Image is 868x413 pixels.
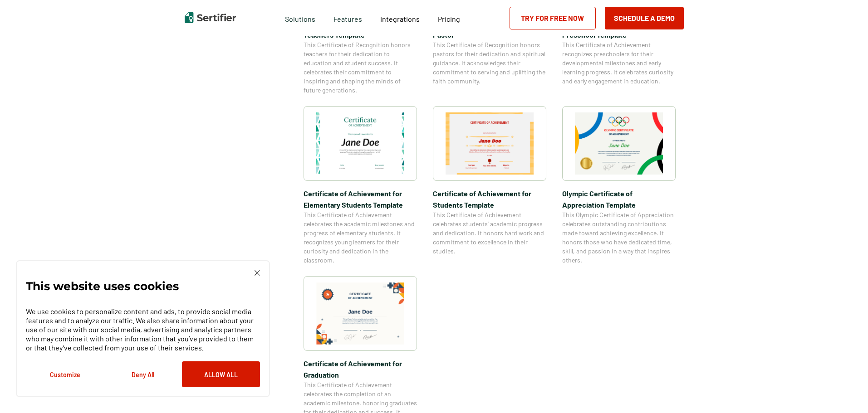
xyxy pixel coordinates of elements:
[446,112,534,175] img: Certificate of Achievement for Students Template
[104,361,182,387] button: Deny All
[304,210,417,265] span: This Certificate of Achievement celebrates the academic milestones and progress of elementary stu...
[26,307,260,352] p: We use cookies to personalize content and ads, to provide social media features and to analyze ou...
[562,40,676,86] span: This Certificate of Achievement recognizes preschoolers for their developmental milestones and ea...
[510,7,596,29] a: Try for Free Now
[316,112,404,175] img: Certificate of Achievement for Elementary Students Template
[26,361,104,387] button: Customize
[304,358,417,380] span: Certificate of Achievement for Graduation
[304,40,417,95] span: This Certificate of Recognition honors teachers for their dedication to education and student suc...
[380,12,420,24] a: Integrations
[185,12,236,23] img: Sertifier | Digital Credentialing Platform
[26,282,179,291] p: This website uses cookies
[433,40,546,86] span: This Certificate of Recognition honors pastors for their dedication and spiritual guidance. It ac...
[438,15,460,23] span: Pricing
[285,12,315,24] span: Solutions
[316,282,404,345] img: Certificate of Achievement for Graduation
[438,12,460,24] a: Pricing
[380,15,420,23] span: Integrations
[255,270,260,276] img: Cookie Popup Close
[605,7,684,29] button: Schedule a Demo
[182,361,260,387] button: Allow All
[575,112,663,175] img: Olympic Certificate of Appreciation​ Template
[562,106,676,265] a: Olympic Certificate of Appreciation​ TemplateOlympic Certificate of Appreciation​ TemplateThis Ol...
[333,12,362,24] span: Features
[304,188,417,210] span: Certificate of Achievement for Elementary Students Template
[562,188,676,210] span: Olympic Certificate of Appreciation​ Template
[433,106,546,265] a: Certificate of Achievement for Students TemplateCertificate of Achievement for Students TemplateT...
[433,210,546,256] span: This Certificate of Achievement celebrates students’ academic progress and dedication. It honors ...
[433,188,546,210] span: Certificate of Achievement for Students Template
[823,369,868,413] iframe: Chat Widget
[562,210,676,265] span: This Olympic Certificate of Appreciation celebrates outstanding contributions made toward achievi...
[304,106,417,265] a: Certificate of Achievement for Elementary Students TemplateCertificate of Achievement for Element...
